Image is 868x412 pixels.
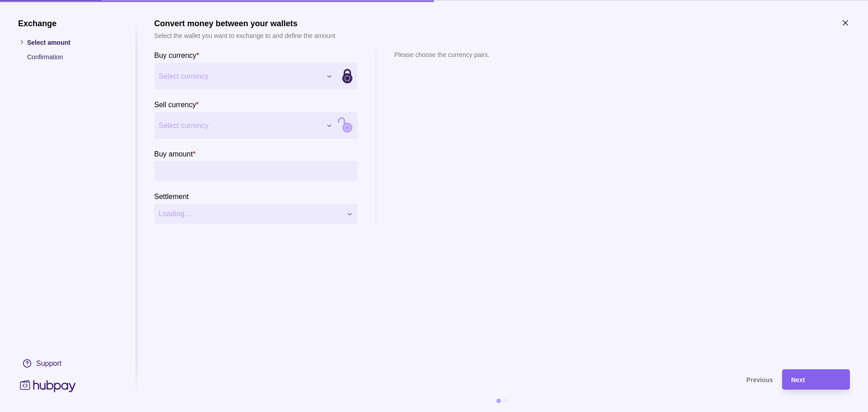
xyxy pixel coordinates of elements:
[154,190,189,201] label: Settlement
[154,150,193,157] p: Buy amount
[746,376,773,384] span: Previous
[154,49,199,60] label: Buy currency
[154,100,196,108] p: Sell currency
[154,51,196,59] p: Buy currency
[18,354,118,373] a: Support
[154,148,196,159] label: Buy amount
[782,369,850,389] button: Next
[394,49,490,59] p: Please choose the currency pairs.
[27,37,118,47] p: Select amount
[36,358,61,368] div: Support
[154,18,335,28] h1: Convert money between your wallets
[177,161,353,181] input: amount
[154,369,773,389] button: Previous
[27,52,118,62] p: Confirmation
[154,192,189,200] p: Settlement
[18,18,118,28] h1: Exchange
[791,376,805,384] span: Next
[154,99,199,109] label: Sell currency
[154,30,335,40] p: Select the wallet you want to exchange to and define the amount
